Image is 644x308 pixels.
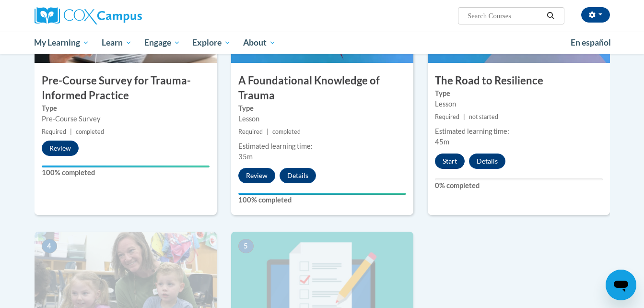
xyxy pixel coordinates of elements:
span: Learn [102,37,132,48]
label: Type [435,88,603,99]
button: Account Settings [581,7,610,23]
iframe: Button to launch messaging window [606,270,636,300]
div: Pre-Course Survey [42,114,210,124]
button: Review [42,141,79,156]
label: 100% completed [42,167,210,178]
a: About [237,32,282,54]
button: Search [543,10,558,22]
a: En español [564,33,617,53]
label: Type [42,103,210,114]
div: Lesson [435,99,603,109]
div: Main menu [20,32,624,54]
div: Lesson [238,114,406,124]
span: | [70,128,72,135]
div: Your progress [42,166,210,167]
span: Required [238,128,263,135]
h3: A Foundational Knowledge of Trauma [231,73,413,103]
button: Start [435,154,465,169]
span: | [267,128,269,135]
span: Engage [144,37,180,48]
a: Explore [186,32,237,54]
a: Learn [95,32,138,54]
label: 0% completed [435,180,603,191]
span: completed [272,128,301,135]
span: Required [435,113,459,120]
span: not started [469,113,498,120]
span: About [243,37,276,48]
span: completed [76,128,104,135]
div: Your progress [238,193,406,195]
div: Estimated learning time: [435,126,603,137]
span: My Learning [34,37,89,48]
span: 5 [238,239,254,253]
h3: The Road to Resilience [428,73,610,88]
button: Details [280,168,316,183]
span: 35m [238,153,253,161]
a: Cox Campus [35,7,217,24]
a: Engage [138,32,187,54]
span: | [463,113,465,120]
input: Search Courses [467,10,543,22]
span: Explore [192,37,231,48]
span: Required [42,128,66,135]
div: Estimated learning time: [238,141,406,152]
span: En español [571,37,611,47]
button: Review [238,168,275,183]
span: 4 [42,239,57,253]
label: 100% completed [238,195,406,205]
a: My Learning [28,32,96,54]
span: 45m [435,138,449,146]
h3: Pre-Course Survey for Trauma-Informed Practice [35,73,217,103]
img: Cox Campus [35,7,142,24]
button: Details [469,154,505,169]
label: Type [238,103,406,114]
